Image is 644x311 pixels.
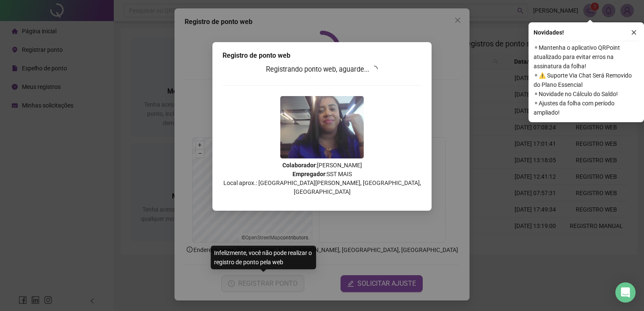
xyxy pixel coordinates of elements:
[534,99,639,117] span: ⚬ Ajustes da folha com período ampliado!
[371,66,378,72] span: loading
[211,246,316,269] div: Infelizmente, você não pode realizar o registro de ponto pela web
[282,162,316,169] strong: Colaborador
[223,51,421,61] div: Registro de ponto web
[615,282,636,303] div: Open Intercom Messenger
[223,161,421,196] p: : [PERSON_NAME] : SST MAIS Local aprox.: [GEOGRAPHIC_DATA][PERSON_NAME], [GEOGRAPHIC_DATA], [GEOG...
[534,28,564,37] span: Novidades !
[534,89,639,99] span: ⚬ Novidade no Cálculo do Saldo!
[280,96,364,158] img: 9k=
[292,171,325,177] strong: Empregador
[223,64,421,75] h3: Registrando ponto web, aguarde...
[534,71,639,89] span: ⚬ ⚠️ Suporte Via Chat Será Removido do Plano Essencial
[631,29,637,35] span: close
[534,43,639,71] span: ⚬ Mantenha o aplicativo QRPoint atualizado para evitar erros na assinatura da folha!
